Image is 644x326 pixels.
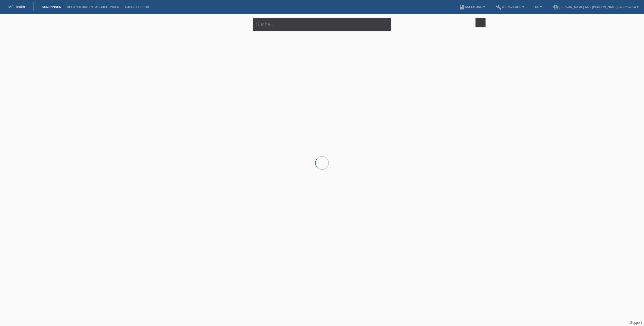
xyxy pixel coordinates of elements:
a: E-Mail Support [122,5,154,9]
a: buildWerkzeuge ▾ [493,5,527,9]
a: Kund*innen [39,5,64,9]
i: build [496,4,502,10]
a: account_circle[PERSON_NAME] AG - [PERSON_NAME]-Czepiczka ▾ [550,5,641,9]
i: filter_list [477,19,484,25]
a: bookAnleitung ▾ [456,5,488,9]
i: book [459,4,465,10]
a: Support [630,321,642,325]
a: MF Health [8,5,25,9]
input: Suche... [253,18,391,31]
a: Behandlungen / Abbuchungen [64,5,122,9]
i: account_circle [553,4,558,10]
a: DE ▾ [532,5,545,9]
